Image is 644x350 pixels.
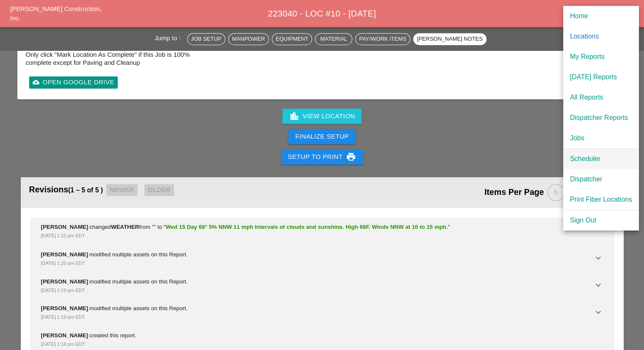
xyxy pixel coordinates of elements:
span: WEATHER [111,224,139,230]
a: Open Google Drive [29,76,118,88]
a: Print Fiber Locations [563,189,639,210]
a: View Location [282,108,362,124]
div: Job Setup [191,35,221,43]
i: cloud_upload [33,79,39,86]
span: [DATE] 1:22 pm EDT [41,233,85,238]
div: Open Google Drive [33,78,114,87]
div: Setup to Print [288,152,357,162]
button: Material [315,33,352,45]
a: All Reports [563,87,639,108]
div: Dispatcher [570,174,632,184]
a: [PERSON_NAME] Construction, Inc. [10,5,102,22]
div: Print Fiber Locations [570,194,632,205]
span: [PERSON_NAME] [41,278,88,284]
div: [DATE] Reports [570,72,632,82]
div: Locations [570,31,632,42]
div: Scheduler [570,154,632,164]
span: Jump to : [155,34,184,42]
a: Scheduler [563,149,639,169]
a: Jobs [563,128,639,148]
span: Wed 15 Day 68° 5% NNW 11 mph Intervals of clouds and sunshine. High 68F. Winds NNW at 10 to 15 mph. [166,224,448,230]
div: modified multiple assets on this Report. [41,277,593,294]
a: Dispatcher [563,169,639,189]
div: Finalize Setup [295,132,348,142]
div: Jobs [570,133,632,143]
div: created this report. [41,331,603,348]
div: All Reports [570,92,632,103]
i: keyboard_arrow_down [593,253,603,263]
div: modified multiple assets on this Report. [41,250,593,267]
button: [PERSON_NAME] Notes [413,33,486,45]
div: Revisions [29,181,322,203]
div: Pay/Work Items [359,35,406,43]
span: [DATE] 1:18 pm EDT [41,341,85,346]
div: Sign Out [570,215,632,225]
button: Equipment [272,33,312,45]
div: [PERSON_NAME] Notes [417,35,483,43]
button: Pay/Work Items [355,33,410,45]
div: Manpower [232,35,265,43]
span: [PERSON_NAME] [41,224,88,230]
div: changed from " " to " " [41,223,603,240]
div: modified multiple assets on this Report. [41,304,593,321]
i: location_city [289,111,299,121]
span: [DATE] 1:20 pm EDT [41,260,85,265]
button: Manpower [228,33,269,45]
div: Items Per Page [322,181,615,203]
span: [PERSON_NAME] [41,305,88,311]
a: [DATE] Reports [563,67,639,87]
button: Finalize Setup [288,129,355,144]
div: Home [570,11,632,21]
span: [DATE] 1:19 pm EDT [41,287,85,292]
button: Setup to Print [281,149,363,164]
div: View Location [289,111,355,121]
span: [PERSON_NAME] [41,251,88,257]
span: [PERSON_NAME] [41,332,88,338]
i: keyboard_arrow_down [593,307,603,317]
div: Dispatcher Reports [570,113,632,123]
a: My Reports [563,47,639,67]
span: 223040 - LOC #10 - [DATE] [268,9,376,18]
a: Dispatcher Reports [563,108,639,128]
button: Job Setup [187,33,225,45]
span: [DATE] 1:19 pm EDT [41,314,85,319]
i: print [346,152,356,162]
i: keyboard_arrow_down [593,280,603,290]
span: (1 – 5 of 5 ) [68,186,103,193]
div: Material [319,35,348,43]
div: My Reports [570,52,632,62]
p: Only click "Mark Location As Complete" if this Job is 100% complete except for Paving and Cleanup [26,50,195,67]
div: Equipment [276,35,308,43]
a: Home [563,6,639,26]
a: Locations [563,26,639,47]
